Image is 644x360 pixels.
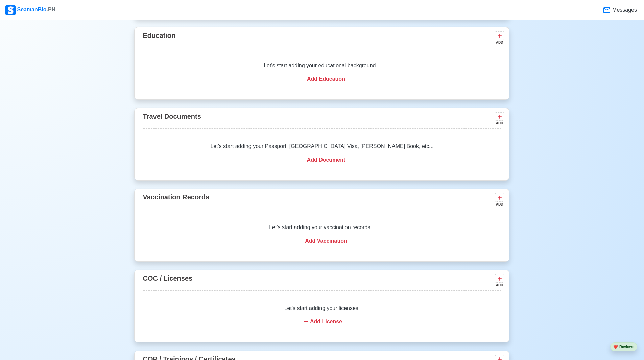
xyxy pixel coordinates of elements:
div: Let's start adding your educational background... [143,53,501,91]
img: Logo [5,5,16,15]
div: ADD [495,283,503,288]
span: Vaccination Records [143,193,209,201]
div: SeamanBio [5,5,55,15]
div: Add Document [151,156,493,164]
span: .PH [47,7,56,13]
div: Let's start adding your vaccination records... [143,215,501,253]
span: Travel Documents [143,113,201,120]
p: Let's start adding your licenses. [151,304,493,312]
button: heartReviews [610,342,637,352]
div: ADD [495,40,503,45]
div: ADD [495,202,503,207]
div: ADD [495,121,503,126]
span: heart [613,345,618,349]
div: Add Vaccination [151,237,493,245]
span: COC / Licenses [143,274,192,282]
div: Let's start adding your Passport, [GEOGRAPHIC_DATA] Visa, [PERSON_NAME] Book, etc... [143,134,501,172]
div: Add License [151,318,493,326]
span: Messages [611,6,637,14]
span: Education [143,32,175,39]
div: Add Education [151,75,493,83]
